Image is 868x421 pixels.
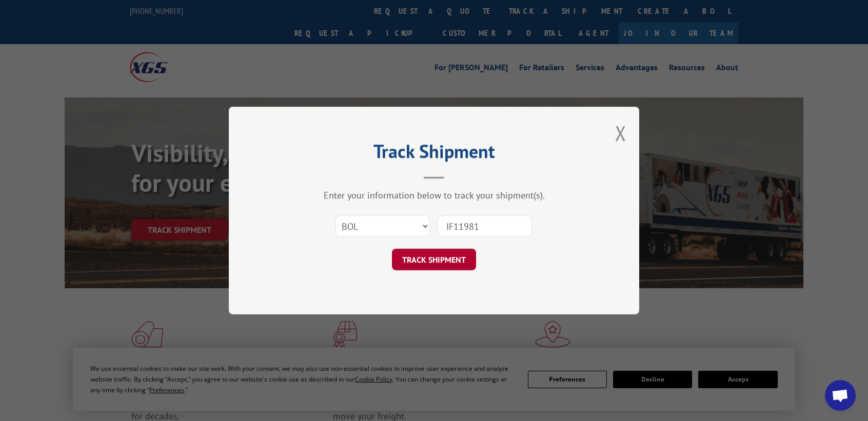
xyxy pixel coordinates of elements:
input: Number(s) [438,215,532,237]
button: TRACK SHIPMENT [392,249,476,270]
button: Close modal [615,119,626,147]
div: Enter your information below to track your shipment(s). [280,189,588,201]
h2: Track Shipment [280,144,588,164]
a: Open chat [825,380,856,411]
